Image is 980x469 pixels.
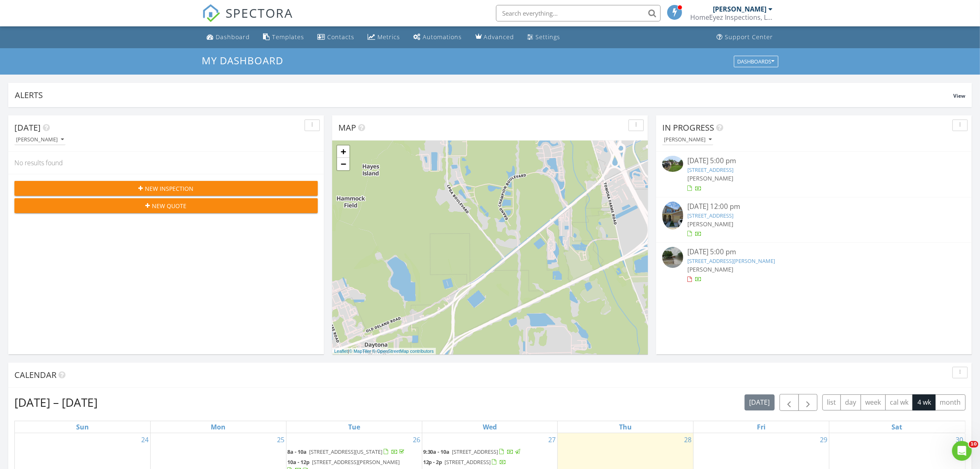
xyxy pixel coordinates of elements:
span: [STREET_ADDRESS][PERSON_NAME] [312,458,400,466]
a: Friday [755,421,767,433]
span: View [953,92,965,99]
button: New Quote [14,198,318,213]
a: Go to August 25, 2025 [275,433,286,446]
a: SPECTORA [202,11,293,28]
a: Metrics [365,30,404,45]
button: [PERSON_NAME] [662,134,713,145]
span: [PERSON_NAME] [687,174,733,182]
img: 9359155%2Fcover_photos%2Fmu8WX0oThVs8aKTaqAuu%2Fsmall.jpeg [662,202,683,230]
span: New Quote [152,202,187,210]
a: [STREET_ADDRESS][PERSON_NAME] [687,257,775,265]
span: In Progress [662,122,714,133]
button: Previous [780,394,799,411]
span: 10a - 12p [287,458,310,466]
img: The Best Home Inspection Software - Spectora [202,4,220,22]
a: Go to August 30, 2025 [954,433,965,446]
div: [DATE] 12:00 pm [687,202,940,212]
a: [DATE] 5:00 pm [STREET_ADDRESS][PERSON_NAME] [PERSON_NAME] [662,247,966,284]
a: Dashboard [204,30,254,45]
a: Automations (Basic) [410,30,466,45]
a: Saturday [890,421,904,433]
span: [STREET_ADDRESS] [445,458,491,466]
a: Go to August 27, 2025 [547,433,557,446]
div: HomeEyez Inspections, LLC [691,13,773,21]
a: Leaflet [334,349,348,354]
button: New Inspection [14,181,318,196]
a: 12p - 2p [STREET_ADDRESS] [423,457,557,467]
div: [PERSON_NAME] [664,137,712,143]
button: day [840,394,861,410]
span: My Dashboard [202,54,284,67]
a: 12p - 2p [STREET_ADDRESS] [423,458,507,466]
button: list [822,394,841,410]
a: [STREET_ADDRESS] [687,212,733,219]
img: 9358875%2Fcover_photos%2FkoZmW6GnCpqQF0fm7L6v%2Fsmall.jpeg [662,156,683,172]
span: Calendar [14,369,56,380]
a: Tuesday [347,421,362,433]
button: [DATE] [745,394,775,410]
span: [PERSON_NAME] [687,220,733,228]
div: [PERSON_NAME] [16,137,64,143]
span: SPECTORA [226,4,293,21]
a: Wednesday [481,421,498,433]
span: Map [338,122,356,133]
div: Contacts [328,33,355,41]
span: 10 [969,441,978,448]
img: streetview [662,247,683,268]
div: Metrics [378,33,400,41]
a: [STREET_ADDRESS] [687,166,733,174]
a: Go to August 28, 2025 [682,433,693,446]
a: Go to August 24, 2025 [140,433,150,446]
a: Templates [260,30,308,45]
a: Go to August 29, 2025 [818,433,829,446]
a: Contacts [314,30,358,45]
span: 9:30a - 10a [423,448,450,455]
a: Advanced [472,30,518,45]
a: [DATE] 5:00 pm [STREET_ADDRESS] [PERSON_NAME] [662,156,966,192]
span: New Inspection [145,184,194,193]
h2: [DATE] – [DATE] [14,394,98,410]
a: Thursday [617,421,633,433]
a: Monday [210,421,228,433]
div: Templates [272,33,305,41]
a: 8a - 10a [STREET_ADDRESS][US_STATE] [287,447,421,457]
div: Dashboards [738,59,775,64]
span: [DATE] [14,122,41,133]
a: 8a - 10a [STREET_ADDRESS][US_STATE] [287,448,406,455]
a: 9:30a - 10a [STREET_ADDRESS] [423,448,522,455]
button: 4 wk [912,394,936,410]
span: [STREET_ADDRESS] [452,448,498,455]
a: © OpenStreetMap contributors [372,349,434,354]
span: 12p - 2p [423,458,442,466]
span: [PERSON_NAME] [687,265,733,273]
input: Search everything... [496,5,661,21]
iframe: Intercom live chat [952,441,972,461]
div: Automations [423,33,462,41]
div: Advanced [484,33,514,41]
div: Support Center [725,33,773,41]
div: Dashboard [216,33,250,41]
a: Go to August 26, 2025 [411,433,422,446]
a: Sunday [74,421,91,433]
div: No results found [8,152,324,174]
div: [DATE] 5:00 pm [687,247,940,257]
button: week [861,394,886,410]
span: 8a - 10a [287,448,307,455]
a: 9:30a - 10a [STREET_ADDRESS] [423,447,557,457]
button: Next [798,394,818,411]
a: [DATE] 12:00 pm [STREET_ADDRESS] [PERSON_NAME] [662,202,966,238]
div: [DATE] 5:00 pm [687,156,940,166]
button: [PERSON_NAME] [14,134,65,145]
button: Dashboards [734,56,778,67]
div: Settings [536,33,561,41]
button: cal wk [885,394,913,410]
a: Support Center [714,30,777,45]
a: Zoom in [337,145,349,158]
a: Zoom out [337,158,349,170]
div: [PERSON_NAME] [713,5,767,13]
div: Alerts [15,89,953,101]
div: | [332,348,436,355]
a: Settings [524,30,564,45]
span: [STREET_ADDRESS][US_STATE] [309,448,382,455]
a: © MapTiler [349,349,371,354]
